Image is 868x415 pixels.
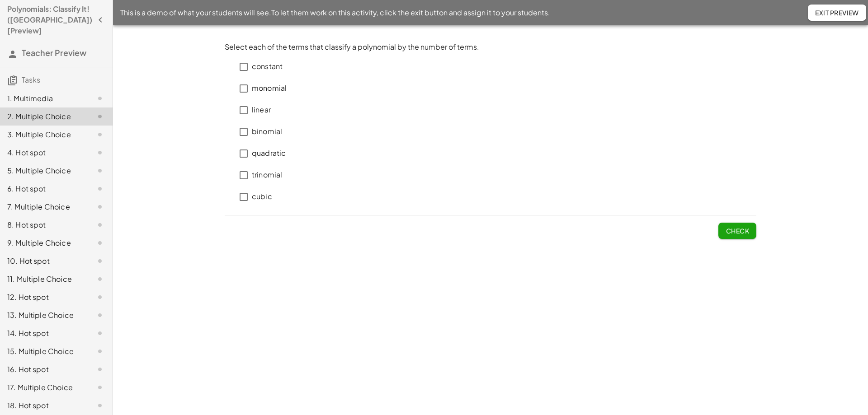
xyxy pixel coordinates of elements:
div: 14. Hot spot [7,328,80,339]
p: Select each of the terms that classify a polynomial by the number of terms. [225,42,756,52]
i: Task not started. [94,382,105,393]
button: Check [718,223,756,239]
button: Exit Preview [808,5,866,21]
i: Task not started. [94,238,105,248]
i: Task not started. [94,129,105,140]
div: 6. Hot spot [7,183,80,194]
span: This is a demo of what your students will see. To let them work on this activity, click the exit ... [120,7,550,18]
p: constant [252,61,283,72]
div: 4. Hot spot [7,147,80,158]
p: binomial [252,126,282,137]
span: Tasks [22,75,40,84]
div: 12. Hot spot [7,292,80,303]
div: 13. Multiple Choice [7,310,80,321]
i: Task not started. [94,183,105,194]
span: Check [726,227,749,235]
i: Task not started. [94,201,105,212]
i: Task not started. [94,219,105,230]
p: monomial [252,83,287,93]
i: Task not started. [94,165,105,176]
i: Task not started. [94,147,105,158]
div: 1. Multimedia [7,93,80,104]
p: linear [252,105,271,115]
div: 10. Hot spot [7,256,80,266]
i: Task not started. [94,292,105,303]
i: Task not started. [94,93,105,104]
div: 5. Multiple Choice [7,165,80,176]
i: Task not started. [94,328,105,339]
p: cubic [252,191,272,202]
i: Task not started. [94,364,105,375]
div: 7. Multiple Choice [7,201,80,212]
div: 11. Multiple Choice [7,274,80,284]
i: Task not started. [94,274,105,284]
div: 15. Multiple Choice [7,346,80,357]
i: Task not started. [94,346,105,357]
div: 3. Multiple Choice [7,129,80,140]
p: quadratic [252,148,286,159]
span: Exit Preview [815,9,859,17]
i: Task not started. [94,111,105,122]
h4: Polynomials: Classify It! ([GEOGRAPHIC_DATA]) [Preview] [7,4,92,36]
div: 8. Hot spot [7,219,80,230]
i: Task not started. [94,256,105,266]
span: Teacher Preview [22,47,86,58]
div: 17. Multiple Choice [7,382,80,393]
i: Task not started. [94,400,105,411]
p: trinomial [252,170,282,180]
div: 2. Multiple Choice [7,111,80,122]
div: 16. Hot spot [7,364,80,375]
i: Task not started. [94,310,105,321]
div: 18. Hot spot [7,400,80,411]
div: 9. Multiple Choice [7,238,80,248]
